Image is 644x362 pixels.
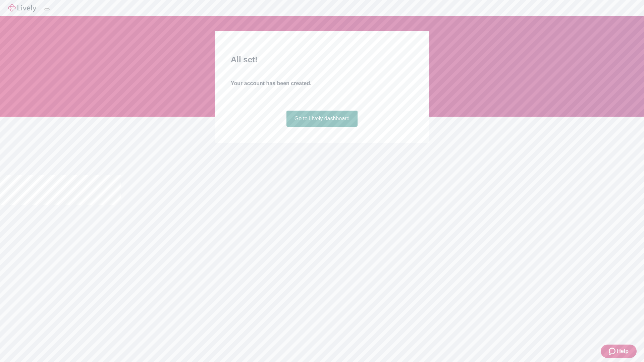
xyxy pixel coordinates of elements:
[231,79,413,87] h4: Your account has been created.
[617,347,629,355] span: Help
[609,347,617,355] svg: Zendesk support icon
[286,111,358,127] a: Go to Lively dashboard
[231,54,413,66] h2: All set!
[601,345,637,358] button: Zendesk support iconHelp
[44,8,50,10] button: Log out
[8,4,36,12] img: Lively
